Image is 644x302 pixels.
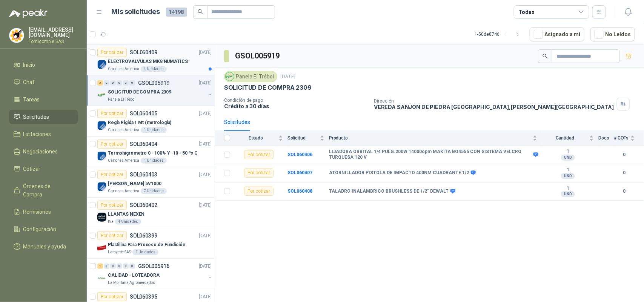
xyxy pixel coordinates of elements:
p: CALIDAD - LOTEADORA [108,272,160,279]
p: [DATE] [199,263,212,270]
div: 0 [110,264,116,269]
span: Remisiones [23,208,51,216]
p: Cartones America [108,127,139,133]
div: Por cotizar [97,292,127,301]
span: Configuración [23,225,57,233]
a: Licitaciones [9,127,78,141]
p: VEREDA SANJON DE PIEDRA [GEOGRAPHIC_DATA] , [PERSON_NAME][GEOGRAPHIC_DATA] [374,104,614,110]
div: 0 [117,264,122,269]
a: SOL060406 [287,152,312,157]
b: 1 [542,149,594,155]
span: Manuales y ayuda [23,242,66,251]
button: No Leídos [590,27,635,41]
a: Por cotizarSOL060409[DATE] Company LogoELECTROVALVULAS MK8 NUMATICSCartones America4 Unidades [87,45,215,75]
p: Cartones America [108,188,139,194]
p: Cartones America [108,158,139,164]
a: Solicitudes [9,110,78,124]
img: Company Logo [97,60,106,69]
div: Por cotizar [97,231,127,240]
span: Órdenes de Compra [23,182,71,199]
div: 4 Unidades [115,219,141,225]
p: [DATE] [199,202,212,209]
a: Remisiones [9,205,78,219]
span: Cantidad [542,135,588,141]
span: Tareas [23,95,40,104]
img: Company Logo [97,90,106,100]
p: Panela El Trébol [108,97,135,103]
div: Todas [519,8,535,16]
a: Órdenes de Compra [9,179,78,202]
div: Por cotizar [97,170,127,179]
div: 7 Unidades [141,188,167,194]
p: [DATE] [199,171,212,178]
p: [DATE] [280,73,295,80]
h3: GSOL005919 [235,50,281,62]
p: Tornicomple SAS [29,39,78,44]
div: 1 Unidades [132,249,158,255]
span: Estado [235,135,277,141]
div: 0 [123,264,129,269]
p: [DATE] [199,293,212,300]
img: Company Logo [97,243,106,252]
div: 0 [129,264,135,269]
p: LLANTAS NEXEN [108,211,144,218]
p: Plastilina Para Proceso de Fundición [108,241,185,248]
div: 0 [129,80,135,86]
img: Company Logo [97,152,106,161]
img: Company Logo [97,213,106,222]
img: Company Logo [97,121,106,130]
th: Solicitud [287,131,329,146]
a: Por cotizarSOL060404[DATE] Company LogoTermohigrometro 0 - 100% Y -10 - 50 ºs CCartones America1 ... [87,136,215,167]
div: UND [561,191,575,197]
th: Docs [598,131,614,146]
th: # COTs [614,131,644,146]
p: Termohigrometro 0 - 100% Y -10 - 50 ºs C [108,150,198,157]
img: Company Logo [97,182,106,191]
div: Por cotizar [244,150,274,159]
p: Dirección [374,98,614,104]
a: Chat [9,75,78,89]
h1: Mis solicitudes [112,6,160,17]
div: 1 - 50 de 8746 [475,28,524,40]
div: UND [561,155,575,161]
p: Regla Rigida 1 Mt (metrologia) [108,119,171,126]
span: Cotizar [23,165,41,173]
div: Solicitudes [224,118,250,126]
div: 3 [97,80,103,86]
div: 0 [117,80,122,86]
div: Por cotizar [97,109,127,118]
a: Por cotizarSOL060403[DATE] Company Logo[PERSON_NAME] 5V1000Cartones America7 Unidades [87,167,215,198]
b: 0 [614,188,635,195]
p: [DATE] [199,110,212,117]
b: 0 [614,169,635,176]
p: GSOL005916 [138,264,169,269]
a: Tareas [9,92,78,107]
div: 1 Unidades [141,127,167,133]
p: GSOL005919 [138,80,169,86]
p: [PERSON_NAME] 5V1000 [108,180,161,187]
span: search [198,9,203,14]
div: 1 Unidades [141,158,167,164]
p: SOL060395 [130,294,157,299]
p: [DATE] [199,80,212,87]
b: 0 [614,151,635,158]
div: 0 [104,264,109,269]
p: [DATE] [199,49,212,56]
p: SOL060404 [130,141,157,147]
span: 14198 [166,8,187,17]
b: 1 [542,167,594,173]
p: La Montaña Agromercados [108,280,155,286]
div: Por cotizar [244,169,274,178]
div: 0 [123,80,129,86]
a: Cotizar [9,162,78,176]
p: SOL060399 [130,233,157,238]
p: Cartones America [108,66,139,72]
a: 1 0 0 0 0 0 GSOL005916[DATE] Company LogoCALIDAD - LOTEADORALa Montaña Agromercados [97,262,213,286]
div: 4 Unidades [141,66,167,72]
div: Por cotizar [97,140,127,149]
div: Por cotizar [244,187,274,196]
p: Kia [108,219,114,225]
img: Company Logo [9,28,24,43]
p: Crédito a 30 días [224,103,368,109]
p: Condición de pago [224,98,368,103]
